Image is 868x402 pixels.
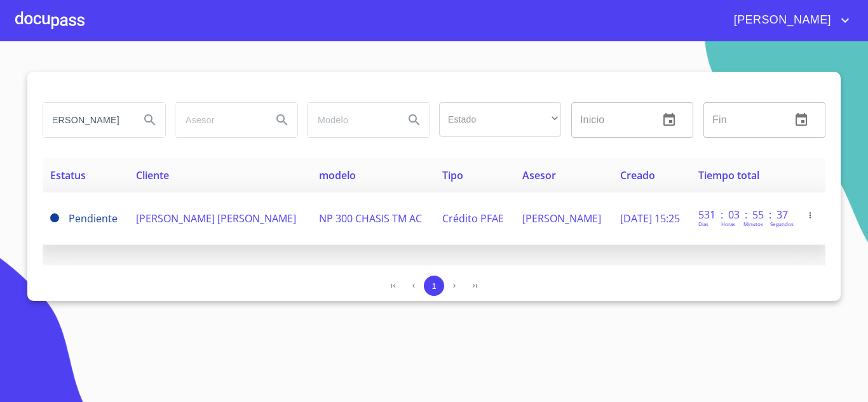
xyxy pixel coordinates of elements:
span: Asesor [522,168,556,182]
input: search [43,103,130,137]
span: NP 300 CHASIS TM AC [319,211,422,225]
input: search [175,103,262,137]
p: Dias [698,220,709,227]
span: modelo [319,168,356,182]
span: Creado [620,168,655,182]
div: ​ [439,102,561,137]
button: 1 [424,276,444,296]
span: [PERSON_NAME] [724,10,837,30]
span: Crédito PFAE [442,211,504,225]
p: Segundos [770,220,794,227]
span: [DATE] 15:25 [620,211,680,225]
span: Tiempo total [698,168,759,182]
span: [PERSON_NAME] [PERSON_NAME] [136,211,296,225]
p: Horas [721,220,735,227]
input: search [308,103,394,137]
span: Pendiente [50,213,59,222]
p: 531 : 03 : 55 : 37 [698,208,784,222]
span: 1 [431,281,436,291]
button: Search [135,105,165,135]
p: Minutos [743,220,763,227]
span: [PERSON_NAME] [522,211,601,225]
span: Tipo [442,168,463,182]
button: account of current user [724,10,853,30]
span: Estatus [50,168,86,182]
button: Search [267,105,297,135]
button: Search [399,105,430,135]
span: Pendiente [69,211,118,225]
span: Cliente [136,168,169,182]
